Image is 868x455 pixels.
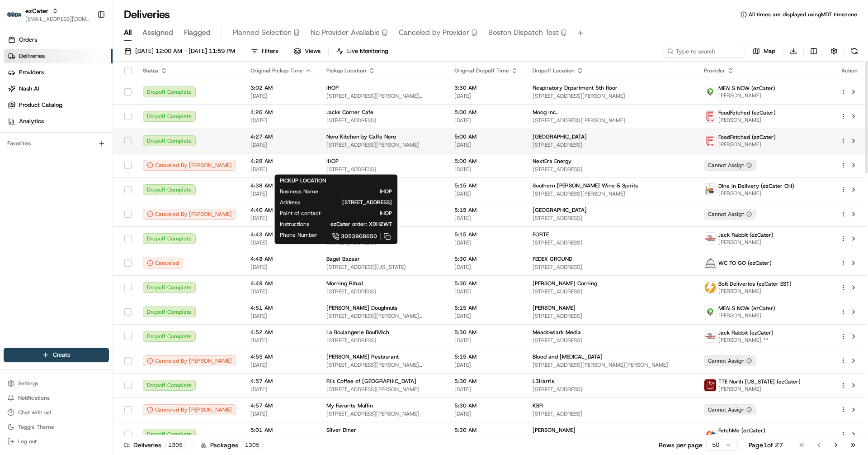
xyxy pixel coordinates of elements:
div: We're available if you need us! [41,95,124,102]
span: Assigned [142,27,173,38]
img: profile_wctogo_shipday.jpg [704,257,716,269]
span: [DATE] [454,239,518,246]
span: Bagel Bazaar [326,255,360,263]
span: [DATE] [250,410,312,417]
span: TTE North [US_STATE] (ezCater) [718,378,801,385]
span: Point of contact [280,210,321,217]
span: [STREET_ADDRESS][PERSON_NAME][PERSON_NAME] [326,361,440,369]
span: 4:26 AM [250,109,312,116]
span: [STREET_ADDRESS][PERSON_NAME][PERSON_NAME] [533,361,689,369]
span: IHOP [326,158,339,165]
span: Views [305,47,321,55]
span: Southern [PERSON_NAME] Wine & Spirits [533,182,638,189]
img: Masood Aslam [9,156,24,170]
button: Cannot Assign [704,209,756,220]
button: Chat with us! [4,406,109,419]
button: Notifications [4,392,109,404]
span: 5:00 AM [454,158,518,165]
span: [PERSON_NAME] [718,92,775,99]
span: Settings [18,380,38,387]
span: 5:30 AM [454,329,518,336]
span: 5:00 AM [454,133,518,140]
span: Dine In Delivery (ezCater OH) [718,182,794,190]
span: 4:27 AM [250,133,312,140]
span: [DATE] [454,215,518,222]
span: All times are displayed using MDT timezone [749,11,857,18]
span: [DATE] [250,386,312,393]
span: [DATE] [454,337,518,344]
span: Notifications [18,394,50,402]
span: 4:55 AM [250,353,312,360]
span: 5:15 AM [454,206,518,214]
span: [DATE] 12:00 AM - [DATE] 11:59 PM [135,47,235,55]
span: 4:57 AM [250,402,312,409]
span: API Documentation [85,202,145,211]
button: Views [290,45,325,57]
img: tte_north_alabama.png [704,379,716,391]
span: [DATE] [454,312,518,320]
span: [GEOGRAPHIC_DATA] [533,206,587,214]
button: Canceled By [PERSON_NAME] [143,160,236,171]
button: Canceled [143,258,183,268]
img: melas_now_logo.png [704,306,716,318]
span: [PERSON_NAME] [718,287,792,295]
button: Canceled By [PERSON_NAME] [143,404,236,415]
button: [DATE] 12:00 AM - [DATE] 11:59 PM [120,45,239,57]
a: Product Catalog [4,98,113,112]
button: Create [4,348,109,362]
span: 4:49 AM [250,280,312,287]
span: Instructions [280,220,309,228]
span: 4:52 AM [250,329,312,336]
div: Deliveries [124,441,186,450]
button: Canceled By [PERSON_NAME] [143,355,236,366]
span: [STREET_ADDRESS] [326,117,440,124]
span: [STREET_ADDRESS] [326,166,440,173]
span: [STREET_ADDRESS] [533,215,689,222]
span: Log out [18,438,37,445]
img: 1736555255976-a54dd68f-1ca7-489b-9aae-adbdc363a1c4 [9,86,25,102]
span: 5:01 AM [250,426,312,434]
span: Pickup Location [326,67,366,74]
a: 📗Knowledge Base [5,198,73,215]
span: [PERSON_NAME] [718,141,776,148]
span: Pylon [90,224,109,231]
span: [DATE] [250,92,312,100]
span: [STREET_ADDRESS] [315,199,392,206]
a: Nash AI [4,81,113,96]
button: Refresh [848,45,861,57]
span: 5:30 AM [454,255,518,263]
span: [DATE] [454,166,518,173]
span: 3:02 AM [250,84,312,91]
span: [PERSON_NAME] [718,190,794,197]
span: Phone Number [280,231,317,239]
span: FoodFetched (ezCater) [718,109,776,116]
img: Nash [9,9,27,27]
span: Blood and [MEDICAL_DATA] [533,353,603,360]
span: [DATE] [454,117,518,124]
span: [DATE] [250,288,312,295]
span: [STREET_ADDRESS] [533,337,689,344]
div: 📗 [9,203,16,210]
img: 1736555255976-a54dd68f-1ca7-489b-9aae-adbdc363a1c4 [18,165,25,172]
span: [PERSON_NAME] [718,385,801,393]
span: Canceled by Provider [399,27,469,38]
span: KBR [533,402,543,409]
span: PJ's Coffee of [GEOGRAPHIC_DATA] [326,378,416,385]
span: [STREET_ADDRESS] [326,337,440,344]
span: [DATE] [250,166,312,173]
div: Cannot Assign [704,404,756,415]
div: Favorites [4,136,109,151]
span: Boston Dispatch Test [488,27,559,38]
span: [STREET_ADDRESS] [533,141,689,148]
span: Respiratory Drpartment 5th floor [533,84,618,91]
span: [DATE] [250,312,312,320]
span: 4:48 AM [250,255,312,263]
span: [DATE] [454,361,518,369]
a: Orders [4,33,113,47]
span: [STREET_ADDRESS][PERSON_NAME][PERSON_NAME] [326,92,440,100]
span: [PERSON_NAME] [718,434,765,441]
span: [PERSON_NAME] [533,426,576,434]
button: Map [749,45,779,57]
span: 4:38 AM [250,182,312,189]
